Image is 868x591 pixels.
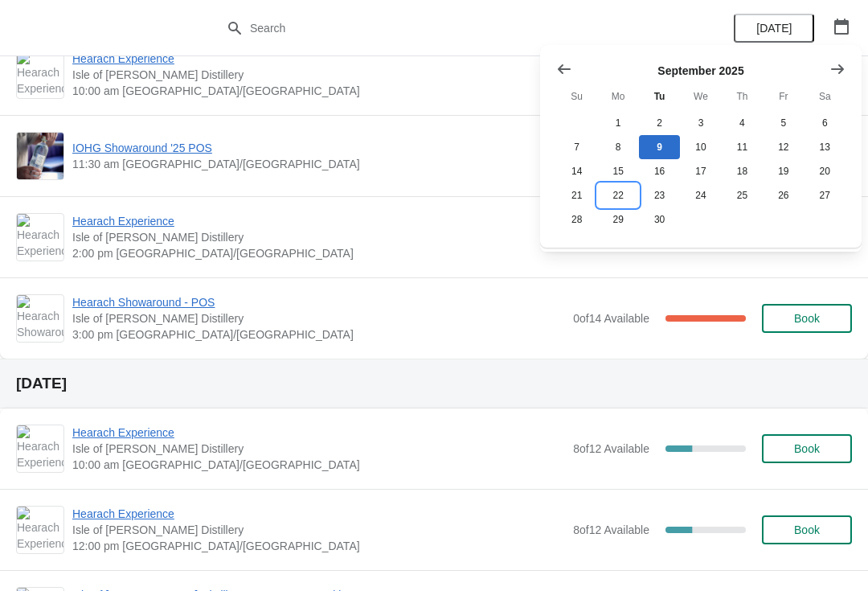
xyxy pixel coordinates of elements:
[72,245,565,261] span: 2:00 pm [GEOGRAPHIC_DATA]/[GEOGRAPHIC_DATA]
[72,67,565,83] span: Isle of [PERSON_NAME] Distillery
[556,82,597,111] th: Sunday
[573,442,649,455] span: 8 of 12 Available
[550,55,579,84] button: Show previous month, August 2025
[734,14,814,43] button: [DATE]
[17,507,63,553] img: Hearach Experience | Isle of Harris Distillery | 12:00 pm Europe/London
[72,457,565,473] span: 10:00 am [GEOGRAPHIC_DATA]/[GEOGRAPHIC_DATA]
[249,14,651,43] input: Search
[639,159,680,183] button: Tuesday September 16 2025
[763,82,804,111] th: Friday
[16,376,852,392] h2: [DATE]
[680,111,721,135] button: Wednesday September 3 2025
[722,82,763,111] th: Thursday
[722,183,763,207] button: Thursday September 25 2025
[639,135,680,159] button: Today Tuesday September 9 2025
[763,159,804,183] button: Friday September 19 2025
[763,183,804,207] button: Friday September 26 2025
[573,312,649,325] span: 0 of 14 Available
[556,135,597,159] button: Sunday September 7 2025
[72,229,565,245] span: Isle of [PERSON_NAME] Distillery
[72,441,565,457] span: Isle of [PERSON_NAME] Distillery
[72,326,565,343] span: 3:00 pm [GEOGRAPHIC_DATA]/[GEOGRAPHIC_DATA]
[794,523,820,536] span: Book
[597,135,638,159] button: Monday September 8 2025
[639,183,680,207] button: Tuesday September 23 2025
[680,82,721,111] th: Wednesday
[72,310,565,326] span: Isle of [PERSON_NAME] Distillery
[597,207,638,232] button: Monday September 29 2025
[597,183,638,207] button: Monday September 22 2025
[762,304,852,333] button: Book
[722,111,763,135] button: Thursday September 4 2025
[756,22,792,35] span: [DATE]
[72,213,565,229] span: Hearach Experience
[805,82,845,111] th: Saturday
[805,111,845,135] button: Saturday September 6 2025
[17,133,63,179] img: IOHG Showaround '25 POS | | 11:30 am Europe/London
[805,135,845,159] button: Saturday September 13 2025
[597,82,638,111] th: Monday
[597,111,638,135] button: Monday September 1 2025
[72,83,565,99] span: 10:00 am [GEOGRAPHIC_DATA]/[GEOGRAPHIC_DATA]
[680,159,721,183] button: Wednesday September 17 2025
[72,506,565,522] span: Hearach Experience
[794,442,820,455] span: Book
[72,538,565,554] span: 12:00 pm [GEOGRAPHIC_DATA]/[GEOGRAPHIC_DATA]
[823,55,852,84] button: Show next month, October 2025
[680,183,721,207] button: Wednesday September 24 2025
[762,515,852,544] button: Book
[597,159,638,183] button: Monday September 15 2025
[17,51,63,98] img: Hearach Experience | Isle of Harris Distillery | 10:00 am Europe/London
[805,183,845,207] button: Saturday September 27 2025
[72,51,565,67] span: Hearach Experience
[17,214,63,261] img: Hearach Experience | Isle of Harris Distillery | 2:00 pm Europe/London
[556,183,597,207] button: Sunday September 21 2025
[794,312,820,325] span: Book
[72,156,565,172] span: 11:30 am [GEOGRAPHIC_DATA]/[GEOGRAPHIC_DATA]
[805,159,845,183] button: Saturday September 20 2025
[722,159,763,183] button: Thursday September 18 2025
[556,207,597,232] button: Sunday September 28 2025
[72,522,565,538] span: Isle of [PERSON_NAME] Distillery
[72,140,565,156] span: IOHG Showaround '25 POS
[72,294,565,310] span: Hearach Showaround - POS
[762,434,852,463] button: Book
[722,135,763,159] button: Thursday September 11 2025
[639,82,680,111] th: Tuesday
[680,135,721,159] button: Wednesday September 10 2025
[639,111,680,135] button: Tuesday September 2 2025
[556,159,597,183] button: Sunday September 14 2025
[763,111,804,135] button: Friday September 5 2025
[17,425,63,472] img: Hearach Experience | Isle of Harris Distillery | 10:00 am Europe/London
[573,523,649,536] span: 8 of 12 Available
[72,425,565,441] span: Hearach Experience
[17,295,63,342] img: Hearach Showaround - POS | Isle of Harris Distillery | 3:00 pm Europe/London
[639,207,680,232] button: Tuesday September 30 2025
[763,135,804,159] button: Friday September 12 2025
